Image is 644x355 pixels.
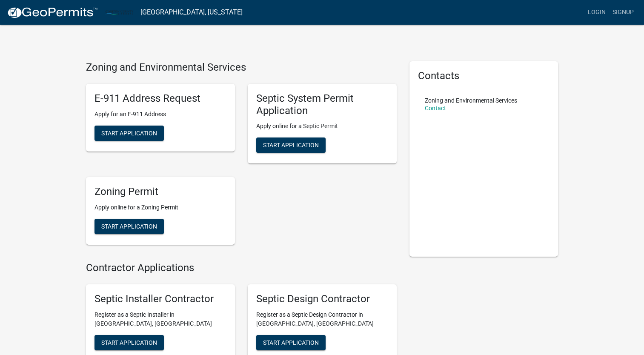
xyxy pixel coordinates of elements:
[94,186,226,198] h5: Zoning Permit
[86,262,397,274] h4: Contractor Applications
[256,122,388,131] p: Apply online for a Septic Permit
[263,142,319,149] span: Start Application
[584,4,609,20] a: Login
[256,335,326,350] button: Start Application
[94,126,164,141] button: Start Application
[94,293,226,305] h5: Septic Installer Contractor
[94,92,226,105] h5: E-911 Address Request
[86,61,397,74] h4: Zoning and Environmental Services
[94,335,164,350] button: Start Application
[140,5,243,20] a: [GEOGRAPHIC_DATA], [US_STATE]
[256,293,388,305] h5: Septic Design Contractor
[263,339,319,346] span: Start Application
[418,70,550,82] h5: Contacts
[609,4,637,20] a: Signup
[256,310,388,328] p: Register as a Septic Design Contractor in [GEOGRAPHIC_DATA], [GEOGRAPHIC_DATA]
[94,110,226,119] p: Apply for an E-911 Address
[256,137,326,153] button: Start Application
[94,219,164,234] button: Start Application
[101,339,157,346] span: Start Application
[105,6,134,18] img: Carlton County, Minnesota
[101,223,157,230] span: Start Application
[256,92,388,117] h5: Septic System Permit Application
[101,129,157,136] span: Start Application
[425,97,517,103] p: Zoning and Environmental Services
[94,203,226,212] p: Apply online for a Zoning Permit
[94,310,226,328] p: Register as a Septic Installer in [GEOGRAPHIC_DATA], [GEOGRAPHIC_DATA]
[425,105,446,112] a: Contact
